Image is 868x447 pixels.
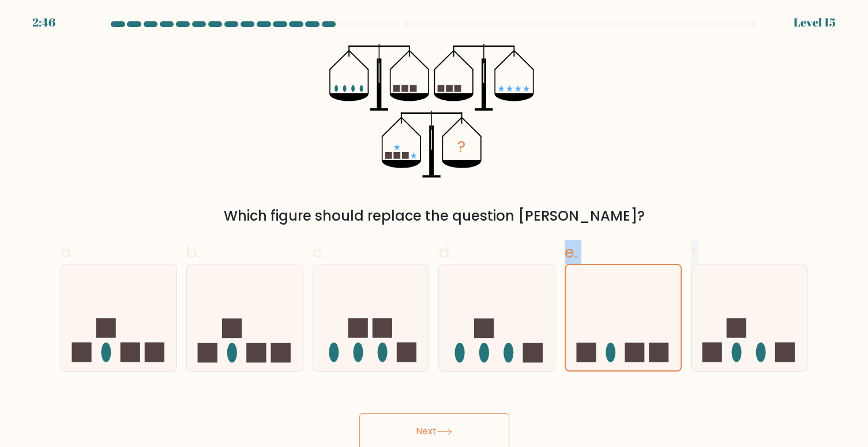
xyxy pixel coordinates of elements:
[67,206,801,226] div: Which figure should replace the question [PERSON_NAME]?
[61,241,74,263] span: a.
[186,241,200,263] span: b.
[565,241,577,263] span: e.
[691,241,699,263] span: f.
[313,241,325,263] span: c.
[438,241,452,263] span: d.
[794,14,836,31] div: Level 15
[32,14,55,31] div: 2:46
[457,135,465,158] tspan: ?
